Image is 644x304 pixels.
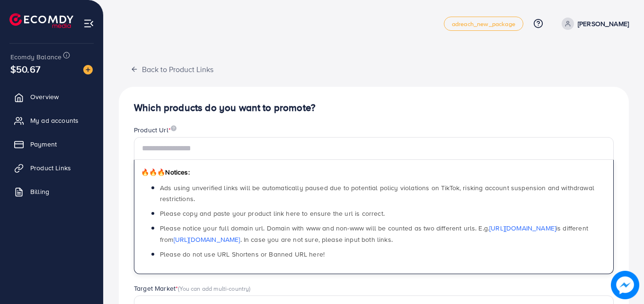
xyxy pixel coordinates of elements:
span: Ads using unverified links will be automatically paused due to potential policy violations on Tik... [160,183,594,203]
a: Billing [7,182,96,201]
a: [PERSON_NAME] [558,18,629,30]
span: Payment [30,139,57,149]
span: Overview [30,92,59,101]
a: [URL][DOMAIN_NAME] [489,223,556,233]
span: adreach_new_package [452,21,515,27]
span: My ad accounts [30,116,79,125]
span: Ecomdy Balance [10,52,62,62]
img: logo [9,13,73,28]
span: Please copy and paste your product link here to ensure the url is correct. [160,209,385,218]
img: image [171,125,176,131]
label: Target Market [134,284,251,293]
p: [PERSON_NAME] [578,18,629,29]
a: Payment [7,135,96,154]
label: Product Url [134,125,176,135]
a: Product Links [7,158,96,177]
a: Overview [7,87,96,106]
a: My ad accounts [7,111,96,130]
span: Notices: [141,167,190,177]
span: Please do not use URL Shortens or Banned URL here! [160,249,325,259]
span: (You can add multi-country) [178,284,250,293]
span: Billing [30,187,49,196]
img: menu [83,18,94,29]
img: image [83,65,93,74]
span: Please notice your full domain url. Domain with www and non-www will be counted as two different ... [160,223,588,244]
a: adreach_new_package [444,17,523,31]
button: Back to Product Links [119,59,225,79]
img: image [611,271,639,299]
span: 🔥🔥🔥 [141,167,165,177]
span: Product Links [30,163,71,173]
a: [URL][DOMAIN_NAME] [174,235,240,244]
span: $50.67 [10,62,40,76]
h4: Which products do you want to promote? [134,102,614,114]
